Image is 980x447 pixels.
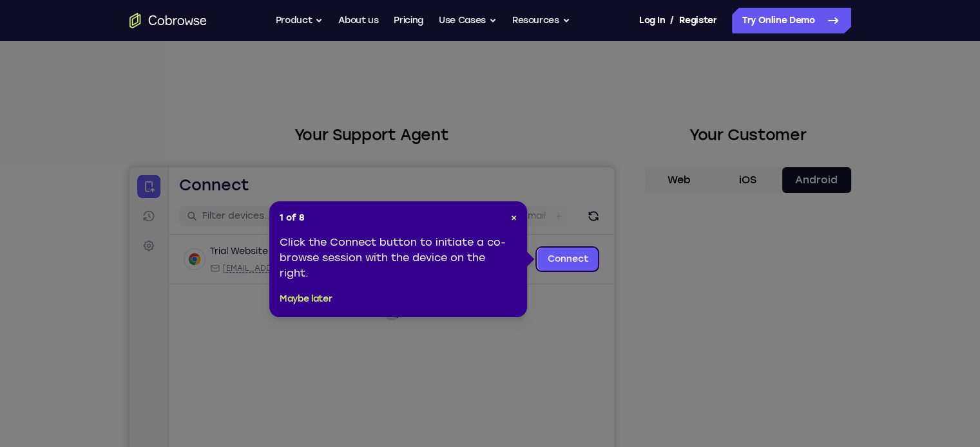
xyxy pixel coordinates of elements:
[73,42,235,55] input: Filter devices...
[408,80,469,104] a: Connect
[511,212,517,224] button: Close Tour
[93,96,232,106] span: web@example.com
[50,8,120,28] h1: Connect
[8,8,31,31] a: Connect
[145,83,148,86] div: New devices found.
[280,212,305,224] span: 1 of 8
[393,42,416,55] label: Email
[253,96,319,106] span: Cobrowse demo
[81,78,139,91] div: Trial Website
[276,8,323,33] button: Product
[454,39,474,59] button: Refresh
[39,68,485,117] div: Open device details
[679,8,716,33] a: Register
[732,8,851,33] a: Try Online Demo
[439,8,497,33] button: Use Cases
[8,37,31,60] a: Sessions
[639,8,665,33] a: Log In
[338,8,378,33] a: About us
[670,13,674,28] span: /
[280,291,332,307] button: Maybe later
[8,67,31,90] a: Settings
[280,235,517,281] div: Click the Connect button to initiate a co-browse session with the device on the right.
[394,8,423,33] a: Pricing
[81,96,232,106] div: Email
[223,387,301,413] button: 6-digit code
[130,13,207,28] a: Go to the home page
[144,79,177,89] div: Online
[327,96,360,106] span: +11 more
[256,42,296,55] label: demo_id
[511,212,517,223] span: ×
[512,8,570,33] button: Resources
[240,96,319,106] div: App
